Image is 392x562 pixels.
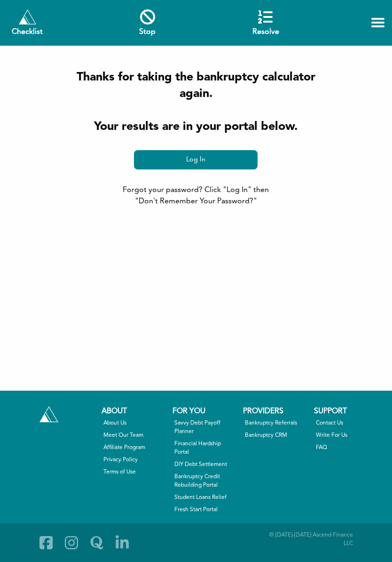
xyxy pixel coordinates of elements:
[134,150,258,169] a: Log In
[72,69,320,135] h4: Thanks for taking the bankruptcy calculator again. Your results are in your portal below.
[243,406,309,417] div: Providers
[316,443,378,452] a: FAQ
[174,493,236,502] a: Student Loans Relief
[174,440,236,457] a: Financial Hardship Portal
[35,531,57,554] a: Facebook
[111,531,133,554] a: Linkedin
[61,531,82,554] a: Instagram
[103,468,165,476] a: Terms of Use
[245,419,307,427] a: Bankruptcy Referrals
[37,404,61,425] a: Tryascend.com
[131,4,164,41] a: Stop
[244,4,287,41] a: Resolve
[172,406,238,417] div: For You
[316,419,378,427] a: Contact Us
[174,473,236,490] a: Bankruptcy Credit Rebuilding Portal
[102,406,167,417] div: About
[103,419,165,427] a: About Us
[103,431,165,440] a: Meet Our Team
[103,443,165,452] a: Affiliate Program
[259,531,353,554] div: © [DATE]-[DATE] Ascend Finance LLC
[103,456,165,464] a: Privacy Policy
[39,406,58,422] img: Tryascend.com
[72,185,320,207] div: Forgot your password? Click "Log In" then "Don't Remember Your Password?"
[314,406,380,417] div: Support
[86,531,108,554] a: Quora
[245,431,307,440] a: Bankruptcy CRM
[174,419,236,436] a: Savvy Debt Payoff Planner
[174,506,236,514] a: Fresh Start Portal
[316,431,378,440] a: Write For Us
[4,4,51,41] a: Checklist
[174,460,236,469] a: DIY Debt Settlement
